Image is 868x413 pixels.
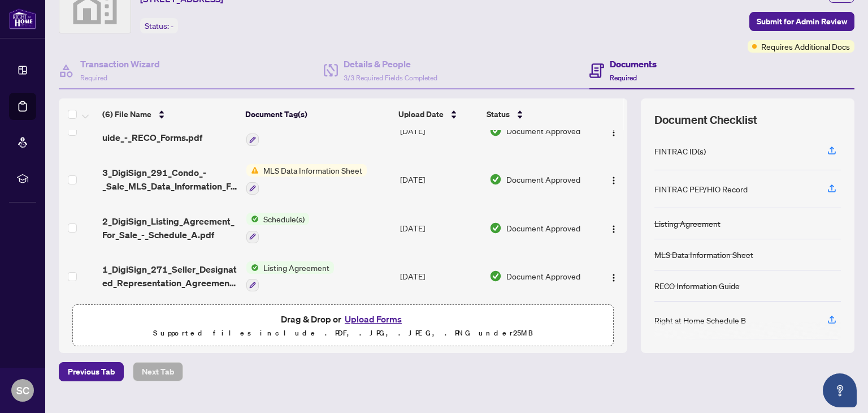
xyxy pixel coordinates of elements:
div: FINTRAC PEP/HIO Record [654,183,748,195]
button: Status IconSchedule(s) [246,213,309,243]
th: Upload Date [394,98,482,130]
img: Logo [609,128,618,137]
h4: Details & People [344,57,437,71]
img: Status Icon [246,261,259,274]
span: 4_DigiSign_Reco_Information_Guide_-_RECO_Forms.pdf [102,117,237,144]
img: Document Status [489,173,502,186]
button: Status IconRECO Information Guide [246,116,353,147]
img: Status Icon [246,164,259,177]
button: Previous Tab [59,362,124,381]
span: Drag & Drop orUpload FormsSupported files include .PDF, .JPG, .JPEG, .PNG under25MB [73,305,613,347]
img: Logo [609,225,618,234]
span: Document Approved [506,173,580,186]
span: (6) File Name [102,108,151,121]
button: Logo [605,170,623,188]
button: Status IconMLS Data Information Sheet [246,164,367,195]
span: 3_DigiSign_291_Condo_-_Sale_MLS_Data_Information_Form_-_PropTx-[PERSON_NAME].pdf [102,166,237,193]
button: Status IconListing Agreement [246,261,334,292]
td: [DATE] [396,107,484,156]
button: Logo [605,219,623,237]
img: Logo [609,273,618,282]
img: Document Status [489,124,502,137]
img: Document Status [489,270,502,282]
span: Document Approved [506,124,580,137]
img: logo [9,8,36,29]
h4: Documents [610,57,657,71]
th: Status [482,98,592,130]
button: Logo [605,267,623,285]
span: Requires Additional Docs [761,40,850,53]
img: Logo [609,176,618,185]
span: Upload Date [398,108,444,121]
td: [DATE] [396,252,484,301]
span: Drag & Drop or [281,312,405,326]
button: Logo [605,122,623,140]
button: Submit for Admin Review [749,12,854,31]
span: Submit for Admin Review [757,12,847,31]
img: Status Icon [246,213,259,225]
span: - [171,21,173,31]
div: RECO Information Guide [654,279,740,292]
span: Schedule(s) [259,213,309,225]
td: [DATE] [396,155,484,204]
span: Listing Agreement [259,261,334,274]
div: Listing Agreement [654,217,721,230]
img: Document Status [489,222,502,234]
span: 3/3 Required Fields Completed [344,74,437,82]
div: MLS Data Information Sheet [654,248,753,261]
th: Document Tag(s) [241,98,394,130]
span: Document Approved [506,222,580,234]
div: Status: [140,18,178,33]
span: Status [487,108,510,121]
span: Required [80,74,107,82]
span: Document Approved [506,270,580,282]
span: Required [610,74,637,82]
div: FINTRAC ID(s) [654,145,706,157]
div: Right at Home Schedule B [654,314,746,326]
td: [DATE] [396,204,484,252]
span: MLS Data Information Sheet [259,164,367,177]
button: Upload Forms [341,312,405,326]
p: Supported files include .PDF, .JPG, .JPEG, .PNG under 25 MB [80,326,606,340]
button: Open asap [823,373,857,407]
span: 1_DigiSign_271_Seller_Designated_Representation_Agreement_Authority_to_Offer_for_Sale__2__-_PropT... [102,263,237,290]
button: Next Tab [133,362,183,381]
h4: Transaction Wizard [80,57,160,71]
span: SC [16,382,29,398]
span: 2_DigiSign_Listing_Agreement_For_Sale_-_Schedule_A.pdf [102,214,237,242]
th: (6) File Name [98,98,241,130]
span: Previous Tab [68,363,115,381]
span: Document Checklist [654,112,757,128]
